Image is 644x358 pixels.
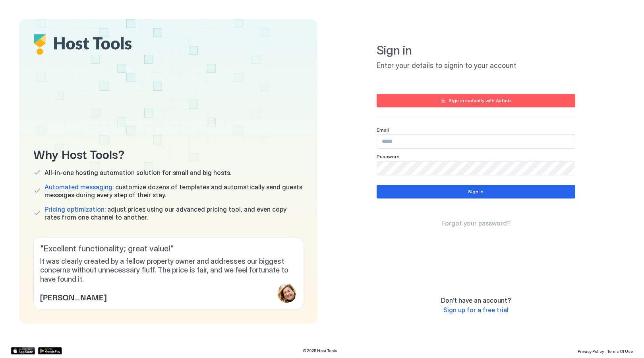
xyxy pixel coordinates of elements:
a: Terms Of Use [607,346,633,355]
button: Sign in instantly with Airbnb [377,94,575,107]
span: Terms Of Use [607,349,633,354]
div: Sign in [468,188,483,195]
input: Input Field [377,161,575,175]
input: Input Field [377,135,575,148]
span: Don't have an account? [441,296,511,304]
span: Automated messaging: [44,183,114,191]
span: All-in-one hosting automation solution for small and big hosts. [44,169,231,177]
a: Google Play Store [38,347,62,354]
span: [PERSON_NAME] [40,291,106,303]
span: customize dozens of templates and automatically send guests messages during every step of their s... [44,183,303,199]
span: Forgot your password? [441,219,511,227]
span: © 2025 Host Tools [303,348,337,353]
span: Password [377,154,400,160]
div: Sign in instantly with Airbnb [449,97,511,104]
a: Privacy Policy [578,346,604,355]
div: profile [277,284,296,303]
span: Email [377,127,389,133]
span: " Excellent functionality; great value! " [40,244,296,254]
a: App Store [11,347,35,354]
span: Sign in [377,43,575,58]
span: Privacy Policy [578,349,604,354]
a: Sign up for a free trial [443,306,509,314]
button: Sign in [377,185,575,198]
span: It was clearly created by a fellow property owner and addresses our biggest concerns without unne... [40,257,296,284]
a: Forgot your password? [441,219,511,228]
span: Pricing optimization: [44,205,106,213]
span: adjust prices using our advanced pricing tool, and even copy rates from one channel to another. [44,205,303,221]
span: Why Host Tools? [33,144,303,162]
span: Enter your details to signin to your account [377,61,575,70]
